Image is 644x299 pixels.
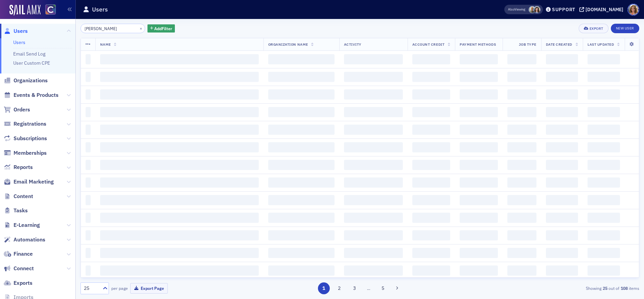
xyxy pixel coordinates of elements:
span: ‌ [86,142,91,152]
a: Registrations [4,120,46,128]
span: ‌ [588,213,620,223]
span: ‌ [100,213,259,223]
span: ‌ [100,248,259,258]
span: ‌ [100,142,259,152]
span: Events & Products [14,91,59,99]
span: ‌ [546,248,578,258]
span: ‌ [588,142,620,152]
span: ‌ [507,89,536,100]
span: ‌ [268,89,335,100]
div: 25 [84,285,99,292]
span: ‌ [546,265,578,276]
span: ‌ [412,265,450,276]
span: ‌ [546,54,578,64]
button: [DOMAIN_NAME] [579,7,626,12]
span: Subscriptions [14,135,47,142]
span: Automations [14,236,45,243]
a: E-Learning [4,221,40,229]
span: Last Updated [588,42,614,47]
span: ‌ [100,107,259,117]
span: ‌ [100,54,259,64]
span: ‌ [412,230,450,240]
span: ‌ [588,54,620,64]
span: ‌ [546,230,578,240]
span: E-Learning [14,221,40,229]
a: Connect [4,265,34,272]
span: Memberships [14,149,47,157]
span: ‌ [460,54,498,64]
span: ‌ [344,177,403,188]
span: ‌ [546,89,578,100]
span: ‌ [344,213,403,223]
span: ‌ [344,265,403,276]
span: ‌ [268,142,335,152]
span: ‌ [546,177,578,188]
span: ‌ [460,72,498,82]
span: ‌ [100,177,259,188]
span: ‌ [86,213,91,223]
span: ‌ [100,195,259,205]
span: Organizations [14,77,48,84]
strong: 25 [601,285,608,291]
a: Subscriptions [4,135,47,142]
a: Events & Products [4,91,59,99]
span: ‌ [507,265,536,276]
span: ‌ [588,89,620,100]
a: Content [4,193,33,200]
span: ‌ [86,107,91,117]
span: ‌ [100,160,259,170]
span: ‌ [412,54,450,64]
span: ‌ [546,160,578,170]
a: Reports [4,164,33,171]
span: ‌ [268,213,335,223]
span: ‌ [588,72,620,82]
span: ‌ [344,89,403,100]
a: Finance [4,250,33,258]
span: ‌ [546,213,578,223]
a: Users [13,39,25,45]
span: ‌ [100,72,259,82]
span: ‌ [588,248,620,258]
span: ‌ [546,107,578,117]
span: ‌ [507,248,536,258]
span: ‌ [86,248,91,258]
span: ‌ [460,107,498,117]
span: Stacy Svendsen [533,6,540,13]
span: Derrol Moorhead [529,6,536,13]
span: ‌ [546,72,578,82]
span: ‌ [460,177,498,188]
span: ‌ [344,125,403,135]
button: Export Page [130,283,168,294]
button: 2 [333,282,345,294]
span: Connect [14,265,34,272]
span: ‌ [86,195,91,205]
span: ‌ [507,142,536,152]
span: ‌ [507,125,536,135]
span: ‌ [86,54,91,64]
span: Profile [627,4,639,16]
img: SailAMX [45,4,56,15]
a: User Custom CPE [13,60,50,66]
span: ‌ [344,72,403,82]
a: Organizations [4,77,48,84]
span: ‌ [412,177,450,188]
span: Tasks [14,207,28,214]
span: ‌ [344,160,403,170]
span: ‌ [507,107,536,117]
span: Organization Name [268,42,308,47]
button: 3 [349,282,361,294]
span: ‌ [546,142,578,152]
span: Account Credit [412,42,444,47]
span: ‌ [588,107,620,117]
span: ‌ [100,125,259,135]
span: ‌ [460,89,498,100]
span: ‌ [268,195,335,205]
a: Automations [4,236,45,243]
span: ‌ [412,89,450,100]
span: ‌ [412,72,450,82]
span: ‌ [86,160,91,170]
span: ‌ [86,177,91,188]
span: … [364,285,373,291]
button: × [138,25,144,31]
a: Email Send Log [13,51,45,57]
